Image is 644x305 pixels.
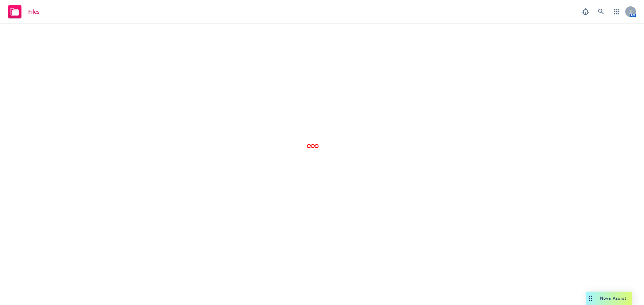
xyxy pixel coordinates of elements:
[586,292,632,305] button: Nova Assist
[586,292,595,305] div: Drag to move
[600,295,627,301] span: Nova Assist
[579,5,592,18] a: Report a Bug
[28,9,40,14] span: Files
[610,5,623,18] a: Switch app
[5,2,42,21] a: Files
[594,5,608,18] a: Search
